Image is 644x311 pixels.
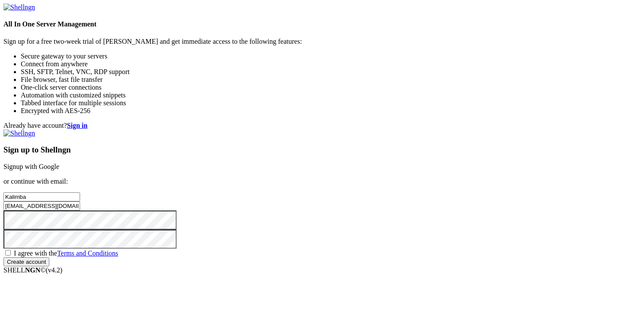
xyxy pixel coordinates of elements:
[21,76,641,84] li: File browser, fast file transfer
[46,266,63,274] span: 4.2.0
[3,20,641,28] h4: All In One Server Management
[3,38,641,45] p: Sign up for a free two-week trial of [PERSON_NAME] and get immediate access to the following feat...
[21,60,641,68] li: Connect from anywhere
[3,201,80,211] input: Email address
[14,249,118,257] span: I agree with the
[3,122,641,130] div: Already have account?
[67,122,88,129] a: Sign in
[21,99,641,107] li: Tabbed interface for multiple sessions
[3,130,35,137] img: Shellngn
[3,3,35,11] img: Shellngn
[3,145,641,155] h3: Sign up to Shellngn
[21,91,641,99] li: Automation with customized snippets
[21,68,641,76] li: SSH, SFTP, Telnet, VNC, RDP support
[21,84,641,91] li: One-click server connections
[21,52,641,60] li: Secure gateway to your servers
[25,266,41,274] b: NGN
[3,163,59,170] a: Signup with Google
[3,257,49,266] input: Create account
[3,266,62,274] span: SHELL ©
[21,107,641,115] li: Encrypted with AES-256
[57,249,118,257] a: Terms and Conditions
[5,250,11,256] input: I agree with theTerms and Conditions
[3,178,641,185] p: or continue with email:
[3,192,80,201] input: Full name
